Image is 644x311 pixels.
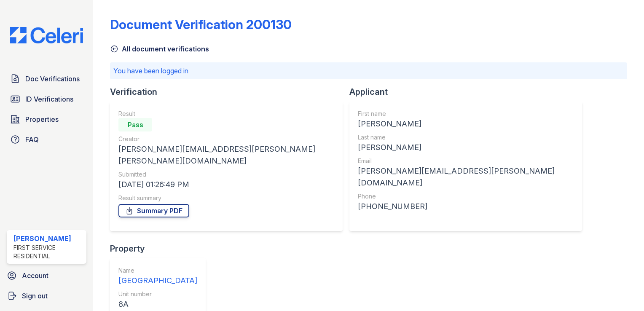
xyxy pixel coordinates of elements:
[7,111,86,128] a: Properties
[118,110,334,118] div: Result
[118,266,197,287] a: Name [GEOGRAPHIC_DATA]
[118,135,334,143] div: Creator
[3,287,90,304] a: Sign out
[358,118,574,130] div: [PERSON_NAME]
[110,243,212,255] div: Property
[118,170,334,179] div: Submitted
[118,275,197,287] div: [GEOGRAPHIC_DATA]
[25,74,80,84] span: Doc Verifications
[110,44,209,54] a: All document verifications
[3,27,90,43] img: CE_Logo_Blue-a8612792a0a2168367f1c8372b55b34899dd931a85d93a1a3d3e32e68fde9ad4.png
[118,143,334,167] div: [PERSON_NAME][EMAIL_ADDRESS][PERSON_NAME][PERSON_NAME][DOMAIN_NAME]
[25,114,59,124] span: Properties
[110,17,292,32] div: Document Verification 200130
[13,233,83,244] div: [PERSON_NAME]
[7,70,86,87] a: Doc Verifications
[118,266,197,275] div: Name
[118,290,197,298] div: Unit number
[349,86,589,98] div: Applicant
[118,179,334,190] div: [DATE] 01:26:49 PM
[25,94,73,104] span: ID Verifications
[118,298,197,310] div: 8A
[3,267,90,284] a: Account
[358,142,574,153] div: [PERSON_NAME]
[358,165,574,189] div: [PERSON_NAME][EMAIL_ADDRESS][PERSON_NAME][DOMAIN_NAME]
[358,192,574,201] div: Phone
[358,133,574,142] div: Last name
[118,118,152,131] div: Pass
[7,131,86,148] a: FAQ
[25,134,39,145] span: FAQ
[118,204,189,217] a: Summary PDF
[13,244,83,260] div: First Service Residential
[22,271,48,281] span: Account
[358,110,574,118] div: First name
[110,86,349,98] div: Verification
[7,91,86,107] a: ID Verifications
[358,201,574,212] div: [PHONE_NUMBER]
[113,66,624,76] p: You have been logged in
[118,194,334,202] div: Result summary
[358,157,574,165] div: Email
[22,291,48,301] span: Sign out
